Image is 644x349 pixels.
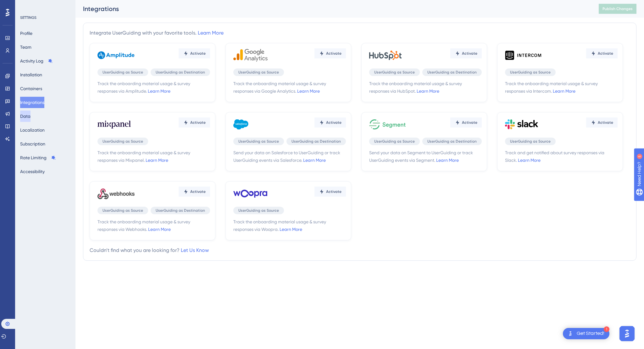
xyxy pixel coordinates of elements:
span: Activate [190,189,206,194]
button: Containers [20,83,42,94]
a: Learn More [303,158,326,163]
span: Activate [190,51,206,56]
a: Learn More [148,89,170,94]
button: Activate [314,48,346,58]
button: Localization [20,124,45,136]
div: Integrations [83,4,583,13]
button: Accessibility [20,166,45,177]
button: Activate [179,48,210,58]
span: Activate [326,189,341,194]
button: Installation [20,69,42,80]
span: Track the onboarding material usage & survey responses via Google Analytics. [233,80,346,95]
span: Track and get notified about survey responses via Slack. [505,149,618,164]
span: UserGuiding as Source [103,208,143,213]
a: Learn More [553,89,575,94]
span: Publish Changes [602,6,633,11]
span: UserGuiding as Destination [156,70,205,75]
a: Learn More [518,158,541,163]
span: UserGuiding as Source [374,70,415,75]
a: Learn More [436,158,459,163]
div: Integrate UserGuiding with your favorite tools. [90,29,224,37]
div: 5 [44,3,46,8]
span: UserGuiding as Destination [427,70,477,75]
span: Activate [190,120,206,125]
a: Learn More [417,89,439,94]
span: UserGuiding as Source [238,208,279,213]
span: Track the onboarding material usage & survey responses via Woopra. [233,218,346,233]
button: Activate [450,48,482,58]
button: Activate [179,187,210,197]
span: Activate [598,51,613,56]
span: UserGuiding as Source [510,70,551,75]
button: Activate [586,48,618,58]
div: Open Get Started! checklist, remaining modules: 1 [563,328,609,339]
span: UserGuiding as Source [103,70,143,75]
span: UserGuiding as Source [374,139,415,144]
span: UserGuiding as Source [103,139,143,144]
span: UserGuiding as Destination [291,139,341,144]
button: Rate Limiting [20,152,56,163]
div: 1 [604,326,609,332]
span: Activate [462,51,477,56]
button: Activate [314,117,346,128]
span: Send your data on Segment to UserGuiding or track UserGuiding events via Segment. [369,149,482,164]
a: Learn More [280,227,302,232]
button: Activity Log [20,55,53,67]
button: Activate [314,187,346,197]
button: Team [20,41,31,53]
button: Subscription [20,138,45,150]
div: Get Started! [577,330,604,337]
span: Track the onboarding material usage & survey responses via Intercom. [505,80,618,95]
span: Activate [326,120,341,125]
span: Track the onboarding material usage & survey responses via Webhooks. [97,218,210,233]
button: Activate [450,117,482,128]
span: Need Help? [15,2,39,9]
span: UserGuiding as Destination [427,139,477,144]
button: Profile [20,28,32,39]
a: Let Us Know [181,247,209,253]
a: Learn More [297,89,320,94]
button: Integrations [20,97,44,108]
span: Send your data on Salesforce to UserGuiding or track UserGuiding events via Salesforce. [233,149,346,164]
span: Activate [326,51,341,56]
a: Learn More [148,227,171,232]
span: UserGuiding as Destination [156,208,205,213]
span: Track the onboarding material usage & survey responses via Amplitude. [97,80,210,95]
span: Activate [598,120,613,125]
a: Learn More [146,158,168,163]
div: SETTINGS [20,15,71,20]
button: Activate [179,117,210,128]
button: Publish Changes [599,4,636,14]
a: Learn More [198,30,224,36]
span: Track the onboarding material usage & survey responses via Mixpanel. [97,149,210,164]
img: launcher-image-alternative-text [567,330,574,337]
span: UserGuiding as Source [238,139,279,144]
span: UserGuiding as Source [238,70,279,75]
button: Activate [586,117,618,128]
div: Couldn’t find what you are looking for? [90,247,209,254]
span: Activate [462,120,477,125]
span: UserGuiding as Source [510,139,551,144]
iframe: UserGuiding AI Assistant Launcher [618,324,636,343]
button: Data [20,111,31,122]
span: Track the onboarding material usage & survey responses via HubSpot. [369,80,482,95]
